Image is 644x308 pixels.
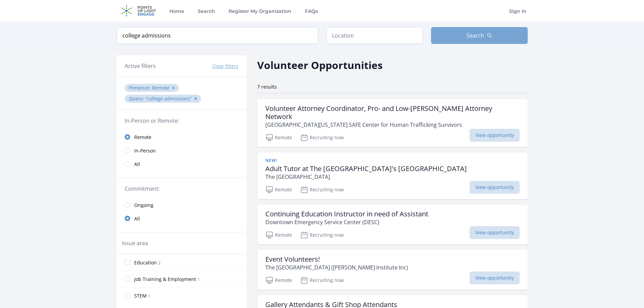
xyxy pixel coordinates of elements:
span: Ongoing [134,202,153,209]
h3: Volunteer Attorney Coordinator, Pro- and Low-[PERSON_NAME] Attorney Network [265,104,520,121]
legend: In-Person or Remote: [125,117,238,125]
p: Remote [265,134,292,142]
span: STEM [134,292,147,299]
input: Location [326,27,423,44]
span: Presence : [129,85,152,91]
h3: Adult Tutor at The [GEOGRAPHIC_DATA]'s [GEOGRAPHIC_DATA] [265,165,467,173]
h3: Continuing Education Instructor in need of Assistant [265,210,428,218]
button: Clear filters [212,63,238,70]
span: Remote [152,85,169,91]
a: Event Volunteers! The [GEOGRAPHIC_DATA] ([PERSON_NAME] Institute Inc) Remote Recruiting now View ... [257,250,528,290]
button: ✕ [171,85,175,91]
p: Downtown Emergency Service Center (DESC) [265,218,428,226]
input: Education 2 [125,260,130,265]
input: STEM 1 [125,293,130,298]
span: 2 [158,260,161,266]
a: Remote [117,130,246,144]
span: View opportunity [470,181,520,194]
span: Job Training & Employment [134,276,196,283]
span: 1 [148,293,150,299]
p: Recruiting now [300,186,344,194]
span: View opportunity [470,271,520,284]
button: ✕ [194,95,198,102]
span: 1 [197,277,200,282]
a: New! Adult Tutor at The [GEOGRAPHIC_DATA]'s [GEOGRAPHIC_DATA] The [GEOGRAPHIC_DATA] Remote Recrui... [257,152,528,199]
h3: Active filters [125,62,156,70]
p: The [GEOGRAPHIC_DATA] [265,173,467,181]
a: All [117,157,246,171]
span: All [134,215,140,222]
p: [GEOGRAPHIC_DATA][US_STATE] SAFE Center for Human Trafficking Survivors [265,121,520,129]
span: View opportunity [470,129,520,142]
span: Query : [129,95,145,102]
p: Remote [265,186,292,194]
p: Recruiting now [300,276,344,284]
legend: Issue area [122,239,148,247]
span: Remote [134,134,151,141]
p: Remote [265,231,292,239]
p: Remote [265,276,292,284]
span: Education [134,259,157,266]
a: Continuing Education Instructor in need of Assistant Downtown Emergency Service Center (DESC) Rem... [257,205,528,244]
span: 7 results [257,84,277,90]
h3: Event Volunteers! [265,255,408,263]
button: Search [431,27,528,44]
a: Ongoing [117,198,246,212]
input: Keyword [117,27,318,44]
p: Recruiting now [300,134,344,142]
p: Recruiting now [300,231,344,239]
p: The [GEOGRAPHIC_DATA] ([PERSON_NAME] Institute Inc) [265,263,408,271]
a: All [117,212,246,225]
span: Search [467,31,484,40]
h2: Volunteer Opportunities [257,57,383,73]
span: All [134,161,140,168]
input: Job Training & Employment 1 [125,276,130,282]
span: New! [265,158,277,163]
span: In-Person [134,147,156,154]
a: Volunteer Attorney Coordinator, Pro- and Low-[PERSON_NAME] Attorney Network [GEOGRAPHIC_DATA][US_... [257,99,528,147]
legend: Commitment: [125,185,238,193]
span: View opportunity [470,226,520,239]
a: In-Person [117,144,246,157]
q: college admissions [145,95,192,102]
